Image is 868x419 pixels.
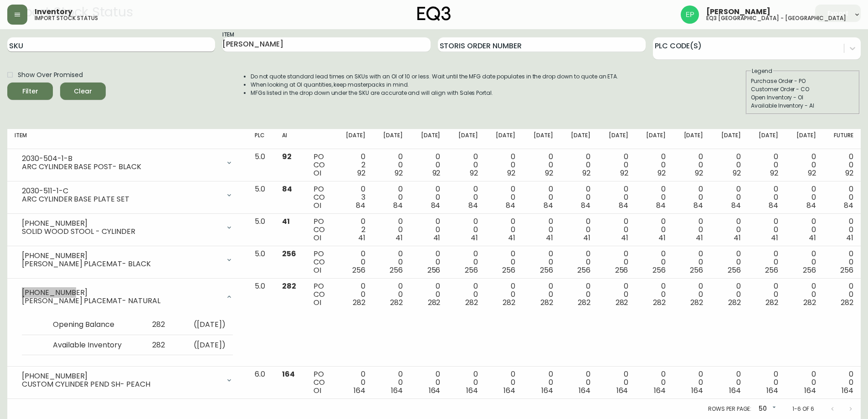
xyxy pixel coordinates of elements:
th: [DATE] [635,129,673,149]
th: [DATE] [410,129,447,149]
span: 92 [733,168,741,178]
div: 0 0 [755,217,778,242]
span: 41 [358,233,365,243]
span: 282 [540,297,553,308]
span: 164 [766,385,778,396]
div: 0 0 [680,217,703,242]
span: 282 [616,297,628,308]
div: Available Inventory - AI [751,102,855,110]
div: 0 0 [605,370,628,395]
div: 0 0 [755,282,778,307]
div: 0 0 [718,185,740,210]
td: ( [DATE] ) [172,335,233,355]
div: 0 0 [342,282,365,307]
div: ARC CYLINDER BASE POST- BLACK [22,163,220,171]
span: 92 [620,168,628,178]
span: 41 [282,216,290,227]
div: 0 0 [831,282,854,307]
span: 92 [357,168,365,178]
div: 0 0 [493,250,515,274]
div: [PHONE_NUMBER]CUSTOM CYLINDER PEND SH- PEACH [15,370,240,390]
span: 92 [695,168,703,178]
span: 84 [693,200,703,211]
span: 256 [577,265,591,275]
div: 0 0 [605,250,628,274]
div: 0 0 [605,185,628,210]
span: OI [313,233,321,243]
div: 0 0 [793,282,816,307]
div: 0 0 [755,370,778,395]
span: 41 [846,233,853,243]
span: 41 [508,233,515,243]
div: 0 0 [417,282,440,307]
div: 0 0 [568,250,591,274]
th: [DATE] [335,129,372,149]
span: 164 [503,385,515,396]
span: 256 [352,265,365,275]
span: 84 [431,200,441,211]
th: [DATE] [673,129,710,149]
div: 0 0 [417,185,440,210]
div: 0 0 [455,250,478,274]
span: 256 [728,265,741,275]
div: ARC CYLINDER BASE PLATE SET [22,195,220,203]
div: 0 0 [493,370,515,395]
div: 0 0 [530,370,553,395]
span: 164 [691,385,703,396]
div: [PERSON_NAME] PLACEMAT- NATURAL [22,297,220,305]
span: 92 [395,168,403,178]
div: 2030-511-1-C [22,187,220,195]
div: [PHONE_NUMBER][PERSON_NAME] PLACEMAT- NATURAL [15,282,240,311]
div: 0 0 [831,185,854,210]
div: 0 0 [417,370,440,395]
td: 5.0 [247,246,275,279]
div: [PHONE_NUMBER]SOLID WOOD STOOL - CYLINDER [15,217,240,238]
div: 0 0 [831,217,854,242]
span: 282 [465,297,478,308]
div: 0 0 [342,250,365,274]
div: 0 0 [680,370,703,395]
span: 92 [282,151,292,162]
h5: eq3 [GEOGRAPHIC_DATA] - [GEOGRAPHIC_DATA] [706,16,846,21]
div: 0 0 [568,217,591,242]
div: 0 0 [380,217,403,242]
div: 0 0 [568,185,591,210]
div: PO CO [313,282,328,307]
span: 41 [771,233,778,243]
span: 256 [652,265,666,275]
span: 92 [582,168,591,178]
div: 0 0 [530,217,553,242]
span: 164 [804,385,816,396]
div: Open Inventory - OI [751,93,855,102]
span: 256 [690,265,703,275]
div: 0 0 [530,250,553,274]
div: 0 0 [417,250,440,274]
div: PO CO [313,185,328,210]
span: 256 [765,265,778,275]
span: 164 [429,385,441,396]
span: 84 [619,200,628,211]
img: logo [417,6,451,21]
span: 41 [658,233,666,243]
span: OI [313,200,321,211]
td: 6.0 [247,367,275,399]
div: 0 0 [680,153,703,177]
div: 0 0 [380,370,403,395]
div: 0 0 [380,185,403,210]
div: 0 0 [455,370,478,395]
span: 256 [282,248,296,259]
span: OI [313,297,321,308]
span: 92 [470,168,478,178]
div: 0 0 [642,370,665,395]
div: 0 0 [793,185,816,210]
span: 84 [731,200,741,211]
div: 0 2 [342,217,365,242]
div: 0 0 [680,250,703,274]
span: 84 [656,200,666,211]
span: 41 [583,233,591,243]
div: 0 0 [455,282,478,307]
th: PLC [247,129,275,149]
div: 0 0 [718,282,740,307]
div: 0 2 [342,153,365,177]
td: 282 [137,315,172,335]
